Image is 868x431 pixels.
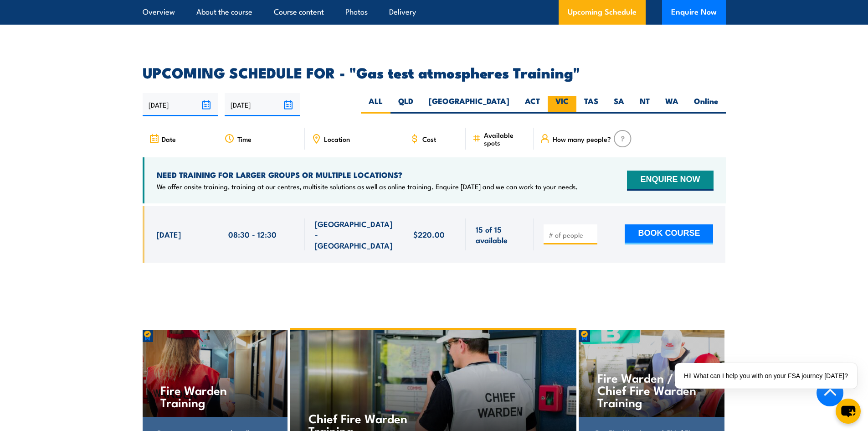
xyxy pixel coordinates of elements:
span: Time [237,135,252,143]
input: To date [225,93,300,116]
button: ENQUIRE NOW [627,171,713,191]
input: From date [143,93,218,116]
span: How many people? [553,135,611,143]
button: chat-button [836,399,861,424]
span: Available spots [484,131,527,146]
span: Location [324,135,350,143]
label: ALL [361,96,390,114]
input: # of people [549,230,594,239]
label: TAS [576,96,606,114]
label: VIC [548,96,576,114]
label: [GEOGRAPHIC_DATA] [421,96,517,114]
span: [GEOGRAPHIC_DATA] - [GEOGRAPHIC_DATA] [315,218,393,250]
h4: Fire Warden / Chief Fire Warden Training [597,371,705,408]
span: Date [162,135,176,143]
span: [DATE] [157,229,181,239]
span: Cost [422,135,436,143]
span: 08:30 - 12:30 [228,229,277,239]
span: 15 of 15 available [476,224,524,245]
p: We offer onsite training, training at our centres, multisite solutions as well as online training... [157,182,578,191]
div: Hi! What can I help you with on your FSA journey [DATE]? [675,363,857,389]
span: $220.00 [413,229,445,239]
label: QLD [390,96,421,114]
h4: NEED TRAINING FOR LARGER GROUPS OR MULTIPLE LOCATIONS? [157,170,578,180]
h2: UPCOMING SCHEDULE FOR - "Gas test atmospheres Training" [143,66,726,78]
button: BOOK COURSE [625,224,713,244]
label: SA [606,96,632,114]
h4: Fire Warden Training [160,384,268,408]
label: WA [657,96,686,114]
label: ACT [517,96,548,114]
label: NT [632,96,657,114]
label: Online [686,96,726,114]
